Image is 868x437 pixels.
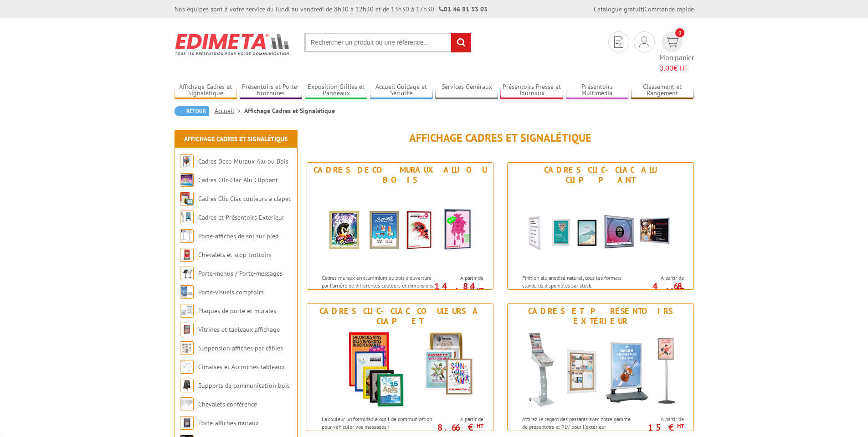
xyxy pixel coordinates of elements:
[184,135,288,143] a: Affichage Cadres et Signalétique
[435,83,498,98] a: Services Généraux
[637,416,684,423] span: A partir de
[659,52,694,73] span: Mon panier
[304,33,471,52] input: Rechercher un produit ou une référence...
[322,274,435,305] p: Cadres muraux en aluminium ou bois à ouverture par l'arrière de différentes couleurs et dimension...
[477,286,483,294] sup: HT
[507,162,694,290] a: Cadres Clic-Clac Alu Clippant Cadres Clic-Clac Alu Clippant Finition alu anodisé naturel, tous le...
[198,381,290,390] a: Supports de communication bois
[198,400,257,408] a: Chevalets conférence
[180,285,194,299] img: Porte-visuels comptoirs
[198,269,282,278] a: Porte-menus / Porte-messages
[639,36,649,47] img: devis rapide
[439,5,488,13] strong: 01 46 81 33 03
[633,425,684,430] p: 15 €
[198,176,278,184] a: Cadres Clic-Clac Alu Clippant
[675,28,684,37] span: 0
[180,173,194,187] img: Cadres Clic-Clac Alu Clippant
[637,274,684,282] span: A partir de
[659,63,673,72] span: 0,00
[432,425,483,430] p: 8.66 €
[594,5,643,13] a: Catalogue gratuit
[370,83,433,98] a: Accueil Guidage et Sécurité
[244,106,335,115] li: Affichage Cadres et Signalétique
[677,286,684,294] sup: HT
[198,419,259,427] a: Porte-affiches muraux
[594,5,694,14] div: |
[659,31,694,73] a: devis rapide 0 Mon panier 0,00€ HT
[307,162,493,290] a: Cadres Deco Muraux Alu ou Bois Cadres Deco Muraux Alu ou Bois Cadres muraux en aluminium ou bois ...
[566,83,629,98] a: Présentoirs Multimédia
[644,5,694,13] a: Commande rapide
[516,329,685,411] img: Cadres et Présentoirs Extérieur
[215,107,244,115] a: Accueil
[175,83,237,98] a: Affichage Cadres et Signalétique
[516,187,685,269] img: Cadres Clic-Clac Alu Clippant
[180,248,194,262] img: Chevalets et stop trottoirs
[180,379,194,392] img: Supports de communication bois
[316,329,484,411] img: Cadres Clic-Clac couleurs à clapet
[240,83,303,98] a: Présentoirs et Porte-brochures
[614,36,623,48] img: devis rapide
[198,195,291,203] a: Cadres Clic-Clac couleurs à clapet
[198,251,272,259] a: Chevalets et stop trottoirs
[437,274,483,282] span: A partir de
[198,232,278,240] a: Porte-affiches de sol sur pied
[180,192,194,206] img: Cadres Clic-Clac couleurs à clapet
[631,83,694,98] a: Classement et Rangement
[633,283,684,294] p: 4.68 €
[507,303,694,431] a: Cadres et Présentoirs Extérieur Cadres et Présentoirs Extérieur Attirez le regard des passants av...
[180,360,194,374] img: Cimaises et Accroches tableaux
[180,229,194,243] img: Porte-affiches de sol sur pied
[665,37,678,47] img: devis rapide
[477,422,483,430] sup: HT
[307,132,694,144] h1: Affichage Cadres et Signalétique
[198,213,284,221] a: Cadres et Présentoirs Extérieur
[180,154,194,168] img: Cadres Deco Muraux Alu ou Bois
[309,306,491,326] div: Cadres Clic-Clac couleurs à clapet
[309,165,491,185] div: Cadres Deco Muraux Alu ou Bois
[510,306,691,326] div: Cadres et Présentoirs Extérieur
[198,363,285,371] a: Cimaises et Accroches tableaux
[180,211,194,224] img: Cadres et Présentoirs Extérieur
[198,344,283,352] a: Suspension affiches par câbles
[522,274,635,289] p: Finition alu anodisé naturel, tous les formats standards disponibles sur stock.
[180,323,194,336] img: Vitrines et tableaux affichage
[322,415,435,431] p: La couleur un formidable outil de communication pour véhiculer vos messages !
[198,307,276,315] a: Plaques de porte et murales
[500,83,563,98] a: Présentoirs Presse et Journaux
[510,165,691,185] div: Cadres Clic-Clac Alu Clippant
[307,303,493,431] a: Cadres Clic-Clac couleurs à clapet Cadres Clic-Clac couleurs à clapet La couleur un formidable ou...
[175,106,209,116] a: Retour
[198,157,288,165] a: Cadres Deco Muraux Alu ou Bois
[305,83,368,98] a: Exposition Grilles et Panneaux
[432,283,483,294] p: 14.84 €
[198,288,264,296] a: Porte-visuels comptoirs
[659,63,694,73] span: € HT
[180,416,194,430] img: Porte-affiches muraux
[180,267,194,280] img: Porte-menus / Porte-messages
[180,341,194,355] img: Suspension affiches par câbles
[677,422,684,430] sup: HT
[175,27,291,61] img: Edimeta
[180,304,194,318] img: Plaques de porte et murales
[451,33,471,52] input: rechercher
[437,416,483,423] span: A partir de
[522,415,635,431] p: Attirez le regard des passants avec notre gamme de présentoirs et PLV pour l'extérieur
[198,325,280,334] a: Vitrines et tableaux affichage
[180,397,194,411] img: Chevalets conférence
[175,5,488,14] div: Nos équipes sont à votre service du lundi au vendredi de 8h30 à 12h30 et de 13h30 à 17h30
[316,187,484,269] img: Cadres Deco Muraux Alu ou Bois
